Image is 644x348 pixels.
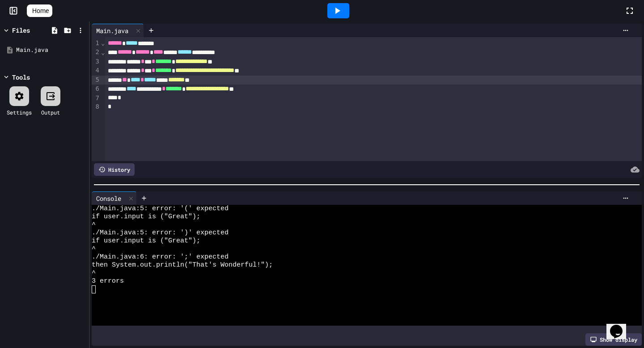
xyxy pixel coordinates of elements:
div: 2 [92,48,101,57]
div: 4 [92,66,101,75]
div: Main.java [92,24,144,37]
span: Home [32,6,49,15]
div: 7 [92,94,101,103]
div: 1 [92,39,101,48]
span: then System.out.println("That's Wonderful!"); [92,261,273,269]
span: if user.input is ("Great"); [92,237,200,245]
div: 5 [92,76,101,85]
span: 3 errors [92,277,124,285]
a: Home [27,4,52,17]
div: 8 [92,102,101,111]
span: Fold line [101,39,105,47]
div: Settings [7,108,32,116]
span: Fold line [101,49,105,56]
span: if user.input is ("Great"); [92,213,200,221]
div: Main.java [16,46,86,55]
span: ./Main.java:5: error: ')' expected [92,229,229,237]
span: ^ [92,221,96,229]
span: ./Main.java:5: error: '(' expected [92,205,229,213]
span: ^ [92,245,96,253]
div: Show display [585,333,642,346]
span: ./Main.java:6: error: ';' expected [92,253,229,261]
div: Console [92,191,137,205]
div: Files [12,25,30,35]
div: Output [41,108,60,116]
div: 3 [92,57,101,66]
div: 6 [92,85,101,93]
div: History [94,163,135,176]
div: Main.java [92,26,133,35]
div: Console [92,194,126,203]
span: ^ [92,269,96,277]
iframe: chat widget [606,312,635,339]
div: Tools [12,72,30,82]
